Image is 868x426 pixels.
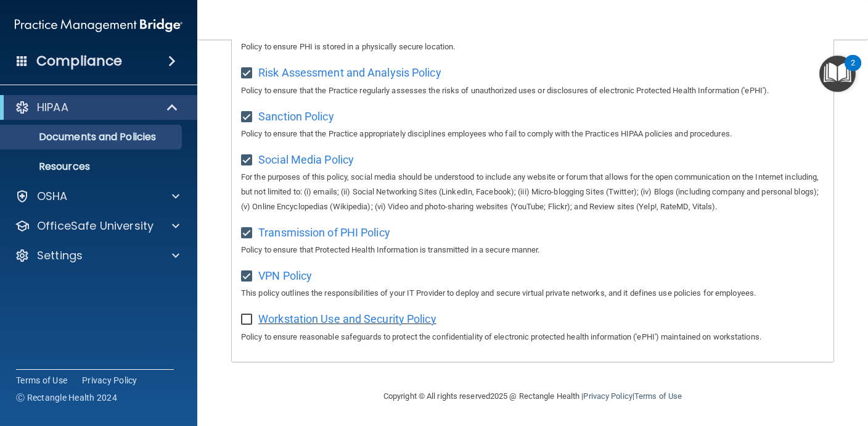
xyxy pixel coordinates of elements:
[258,312,436,325] span: Workstation Use and Security Policy
[82,374,137,386] a: Privacy Policy
[37,219,154,233] p: OfficeSafe University
[258,66,441,79] span: Risk Assessment and Analysis Policy
[8,131,176,143] p: Documents and Policies
[15,219,179,233] a: OfficeSafe University
[241,170,824,214] p: For the purposes of this policy, social media should be understood to include any website or foru...
[258,269,312,282] span: VPN Policy
[15,248,179,263] a: Settings
[819,56,856,92] button: Open Resource Center, 2 new notifications
[258,226,390,239] span: Transmission of PHI Policy
[37,100,68,115] p: HIPAA
[241,286,824,301] p: This policy outlines the responsibilities of your IT Provider to deploy and secure virtual privat...
[241,330,824,345] p: Policy to ensure reasonable safeguards to protect the confidentiality of electronic protected hea...
[258,110,334,123] span: Sanction Policy
[308,377,758,416] div: Copyright © All rights reserved 2025 @ Rectangle Health | |
[241,127,824,141] p: Policy to ensure that the Practice appropriately disciplines employees who fail to comply with th...
[16,391,117,404] span: Ⓒ Rectangle Health 2024
[8,161,176,173] p: Resources
[241,83,824,98] p: Policy to ensure that the Practice regularly assesses the risks of unauthorized uses or disclosur...
[241,243,824,257] p: Policy to ensure that Protected Health Information is transmitted in a secure manner.
[634,391,682,401] a: Terms of Use
[37,189,68,204] p: OSHA
[583,391,632,401] a: Privacy Policy
[16,374,67,386] a: Terms of Use
[15,13,182,38] img: PMB logo
[258,153,354,166] span: Social Media Policy
[851,63,855,79] div: 2
[36,52,122,70] h4: Compliance
[241,40,824,54] p: Policy to ensure PHI is stored in a physically secure location.
[15,100,179,115] a: HIPAA
[37,248,83,263] p: Settings
[15,189,179,204] a: OSHA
